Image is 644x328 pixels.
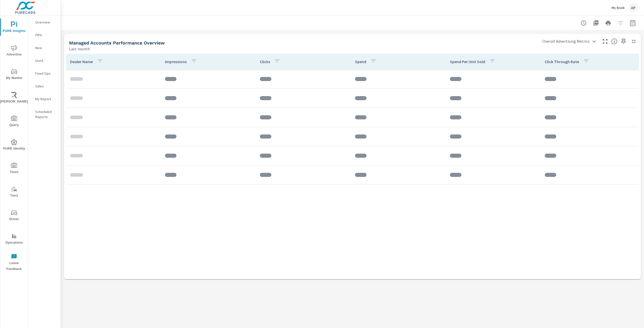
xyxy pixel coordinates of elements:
div: Overview [28,18,61,26]
div: PIPA [28,31,61,39]
button: Minimize Widget [630,37,638,46]
p: Last month [69,46,90,52]
div: New [28,44,61,52]
button: "Export Report to PDF" [591,18,601,28]
span: Save this to your personalized report [619,37,628,46]
div: nav menu [0,15,28,274]
span: Tools [2,163,26,175]
p: Used [35,58,57,63]
span: Advertise [2,45,26,58]
div: Overall Advertising Metrics [539,37,599,46]
p: My Book [612,5,625,10]
p: New [35,45,57,50]
span: My Market [2,69,26,81]
p: Scheduled Reports [35,109,57,119]
p: Dealer Name [70,59,93,64]
p: Fixed Ops [35,71,57,76]
p: Click Through Rate [545,59,579,64]
span: Tier2 [2,186,26,199]
div: AP [629,3,638,12]
span: Understand managed dealer accounts performance broken by various segments. Use the dropdown in th... [611,38,617,44]
p: Sales [35,84,57,89]
span: PURE Insights [2,21,26,34]
span: Operations [2,233,26,246]
h5: Managed Accounts Performance Overview [69,40,165,46]
div: Scheduled Reports [28,108,61,121]
span: [PERSON_NAME] [2,92,26,105]
span: Leave Feedback [2,254,26,272]
p: Clicks [260,59,270,64]
p: Spend [355,59,366,64]
p: Overview [35,20,57,25]
span: PURE Identity [2,139,26,152]
p: My Report [35,96,57,101]
div: Used [28,57,61,64]
p: Impressions [165,59,187,64]
p: PIPA [35,32,57,38]
div: Fixed Ops [28,70,61,77]
p: Spend Per Unit Sold [450,59,485,64]
button: Select Date Range [628,18,638,28]
button: Make Fullscreen [601,37,609,46]
button: Print Report [603,18,613,28]
div: My Report [28,95,61,103]
span: Query [2,116,26,128]
span: Driver [2,210,26,222]
div: Sales [28,82,61,90]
